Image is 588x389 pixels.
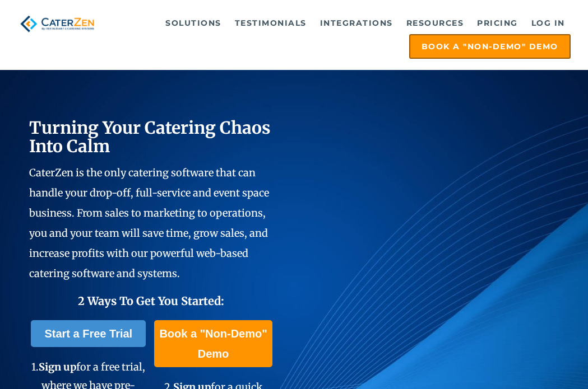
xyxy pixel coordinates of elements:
[17,12,97,36] img: caterzen
[314,12,399,34] a: Integrations
[526,12,571,34] a: Log in
[229,12,312,34] a: Testimonials
[29,166,269,280] span: CaterZen is the only catering software that can handle your drop-off, full-service and event spac...
[39,360,76,373] span: Sign up
[31,320,146,347] a: Start a Free Trial
[154,320,272,367] a: Book a "Non-Demo" Demo
[471,12,524,34] a: Pricing
[409,34,571,59] a: Book a "Non-Demo" Demo
[112,12,570,59] div: Navigation Menu
[401,12,470,34] a: Resources
[78,294,224,308] span: 2 Ways To Get You Started:
[160,12,227,34] a: Solutions
[29,117,271,157] span: Turning Your Catering Chaos Into Calm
